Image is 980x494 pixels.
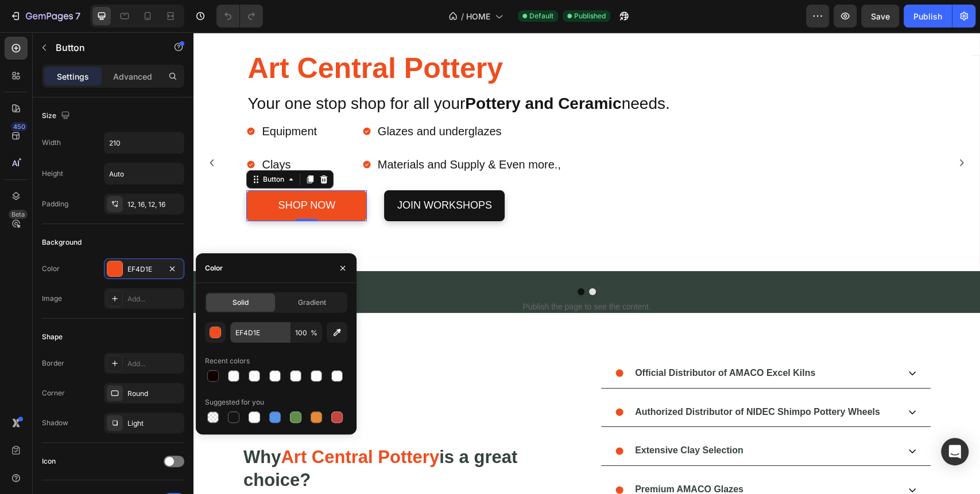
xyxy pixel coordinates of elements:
[127,199,181,210] div: 12, 16, 12, 16
[205,356,250,366] div: Recent colors
[441,375,687,385] strong: Authorized Distributor of NIDEC Shimpo Pottery Wheels
[861,5,899,28] button: Save
[441,336,622,346] strong: Official Distributor of AMACO Excel Kilns
[396,256,402,263] button: Dot
[50,415,87,435] span: Why
[204,167,299,179] span: jOIN WORKSHOPS
[85,167,142,179] span: Shop Now
[42,108,72,124] div: Size
[127,264,161,275] div: EF4D1E
[441,413,550,423] strong: Extensive Clay Selection
[42,138,61,148] div: Width
[127,294,181,304] div: Add...
[42,264,60,274] div: Color
[113,70,152,83] p: Advanced
[67,142,93,152] div: Button
[311,328,317,338] span: %
[193,32,980,494] iframe: Design area
[42,358,64,368] div: Border
[529,11,553,21] span: Default
[205,397,264,407] div: Suggested for you
[574,11,606,21] span: Published
[42,168,63,179] div: Height
[57,70,89,83] p: Settings
[298,297,326,308] span: Gradient
[759,121,777,140] button: Carousel Next Arrow
[441,452,550,462] strong: Premium AMACO Glazes
[5,5,86,28] button: 7
[104,163,184,184] input: Auto
[272,62,428,80] strong: Pottery and Ceramic
[42,332,63,342] div: Shape
[68,122,123,143] p: Clays
[42,293,62,304] div: Image
[205,263,223,273] div: Color
[127,389,181,399] div: Round
[904,5,952,28] button: Publish
[42,237,82,248] div: Background
[127,418,181,429] div: Light
[871,11,890,21] span: Save
[184,122,367,143] p: Materials and Supply & Even more.,
[49,269,738,281] p: Publish the page to see the content.
[104,132,184,153] input: Auto
[466,10,490,22] span: HOME
[49,327,121,398] img: gempages_529503815028704385-7e7dc197-b7bf-480f-9fd0-546b0c8e13ff.png
[384,256,391,263] button: Dot
[42,388,65,398] div: Corner
[216,5,263,28] div: Undo/Redo
[233,297,249,308] span: Solid
[75,9,80,23] p: 7
[42,456,56,466] div: Icon
[230,322,290,343] input: Eg: FFFFFF
[941,438,969,465] div: Open Intercom Messenger
[913,10,942,22] div: Publish
[56,41,153,54] p: Button
[184,89,367,109] p: Glazes and underglazes
[461,10,464,22] span: /
[127,359,181,369] div: Add...
[68,89,123,109] p: Equipment
[11,122,28,131] div: 450
[42,418,68,428] div: Shadow
[49,413,379,461] h2: Art Central Pottery
[9,210,28,219] div: Beta
[42,199,68,209] div: Padding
